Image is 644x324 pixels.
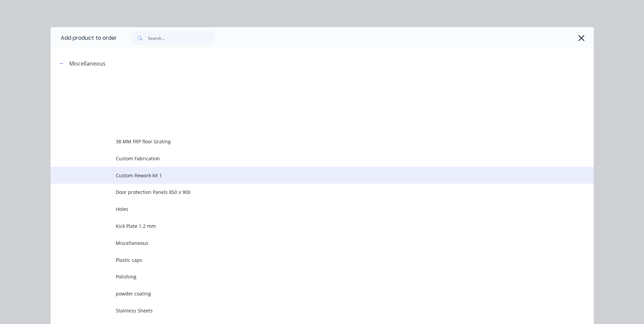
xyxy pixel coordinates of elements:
[148,31,215,45] input: Search...
[116,188,498,196] span: Door protection Panels 850 x 900
[116,256,498,264] span: Plastic caps
[116,222,498,230] span: Kick Plate 1.2 mm
[116,205,498,213] span: Holes
[116,290,498,297] span: powder coating
[116,138,498,145] span: 38 MM FRP floor Grating
[116,155,498,162] span: Custom Fabrication
[116,307,498,314] span: Stainless Sheets
[69,59,106,68] div: Miscellaneous
[116,239,498,247] span: Miscellaneous
[116,172,498,179] span: Custom Rework kit 1
[116,273,498,280] span: Polishing
[51,27,117,49] div: Add product to order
